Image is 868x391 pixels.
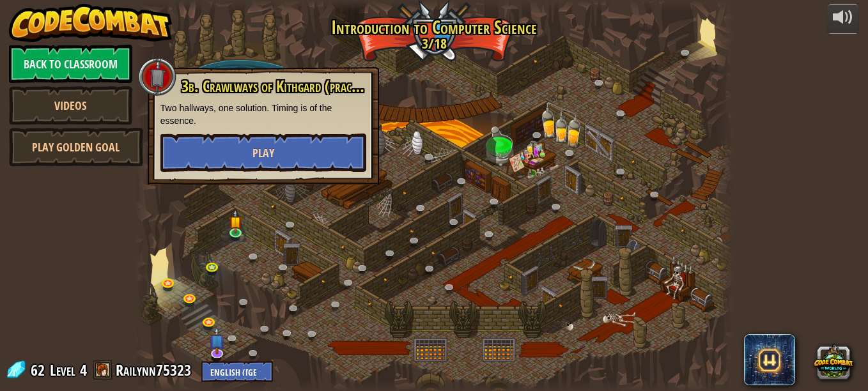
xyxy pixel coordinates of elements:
span: 62 [31,360,49,380]
img: level-banner-started.png [228,210,242,233]
a: Railynn75323 [116,360,195,380]
p: Two hallways, one solution. Timing is of the essence. [160,102,366,127]
img: level-banner-unstarted-subscriber.png [208,327,224,355]
span: Play [252,145,274,161]
button: Play [160,134,366,172]
a: Play Golden Goal [9,128,143,166]
img: CodeCombat - Learn how to code by playing a game [9,4,173,42]
span: 3b. Crawlways of Kithgard (practice) [182,75,374,97]
a: Videos [9,86,132,125]
button: Adjust volume [827,4,859,34]
span: 4 [80,360,87,380]
a: Back to Classroom [9,45,132,83]
span: Level [50,360,75,381]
